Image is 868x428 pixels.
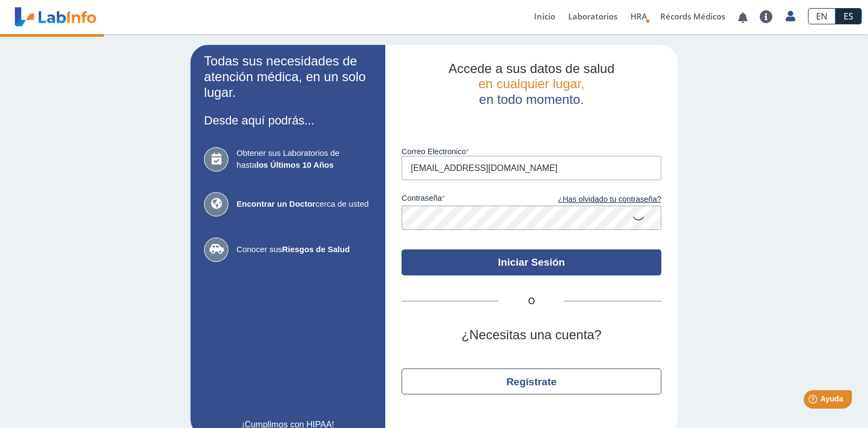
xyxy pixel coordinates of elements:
[630,11,647,22] span: HRA
[836,8,862,24] a: ES
[531,194,661,206] a: ¿Has olvidado tu contraseña?
[478,76,584,91] span: en cualquier lugar,
[236,198,372,210] span: cerca de usted
[479,92,583,107] span: en todo momento.
[204,114,372,127] h3: Desde aquí podrás...
[257,160,334,169] b: los Últimos 10 Años
[236,147,372,172] span: Obtener sus Laboratorios de hasta
[449,61,615,76] span: Accede a sus datos de salud
[236,199,315,208] b: Encontrar un Doctor
[772,386,856,416] iframe: Help widget launcher
[402,368,661,394] button: Regístrate
[204,54,372,100] h2: Todas sus necesidades de atención médica, en un solo lugar.
[236,243,372,256] span: Conocer sus
[402,147,661,156] label: Correo Electronico
[402,249,661,275] button: Iniciar Sesión
[402,327,661,343] h2: ¿Necesitas una cuenta?
[402,194,531,206] label: contraseña
[808,8,836,24] a: EN
[499,295,564,308] span: O
[282,245,350,254] b: Riesgos de Salud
